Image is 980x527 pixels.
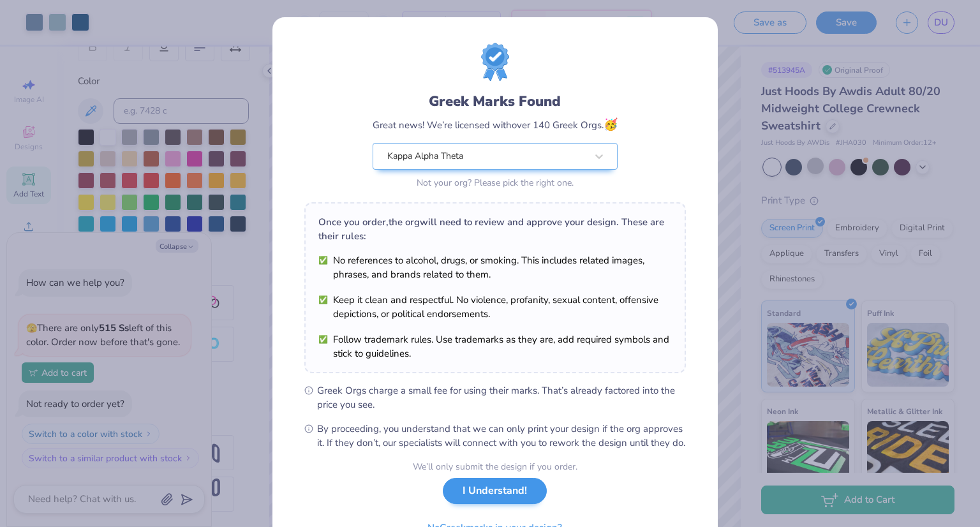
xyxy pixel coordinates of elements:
[373,176,618,189] div: Not your org? Please pick the right one.
[373,116,618,133] div: Great news! We’re licensed with over 140 Greek Orgs.
[317,383,686,412] span: Greek Orgs charge a small fee for using their marks. That’s already factored into the price you see.
[318,293,672,321] li: Keep it clean and respectful. No violence, profanity, sexual content, offensive depictions, or po...
[481,43,509,81] img: license-marks-badge.png
[443,478,547,504] button: I Understand!
[318,253,672,281] li: No references to alcohol, drugs, or smoking. This includes related images, phrases, and brands re...
[373,91,618,112] div: Greek Marks Found
[318,332,672,360] li: Follow trademark rules. Use trademarks as they are, add required symbols and stick to guidelines.
[317,422,686,450] span: By proceeding, you understand that we can only print your design if the org approves it. If they ...
[604,117,618,132] span: 🥳
[413,460,577,473] div: We’ll only submit the design if you order.
[318,215,672,243] div: Once you order, the org will need to review and approve your design. These are their rules:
